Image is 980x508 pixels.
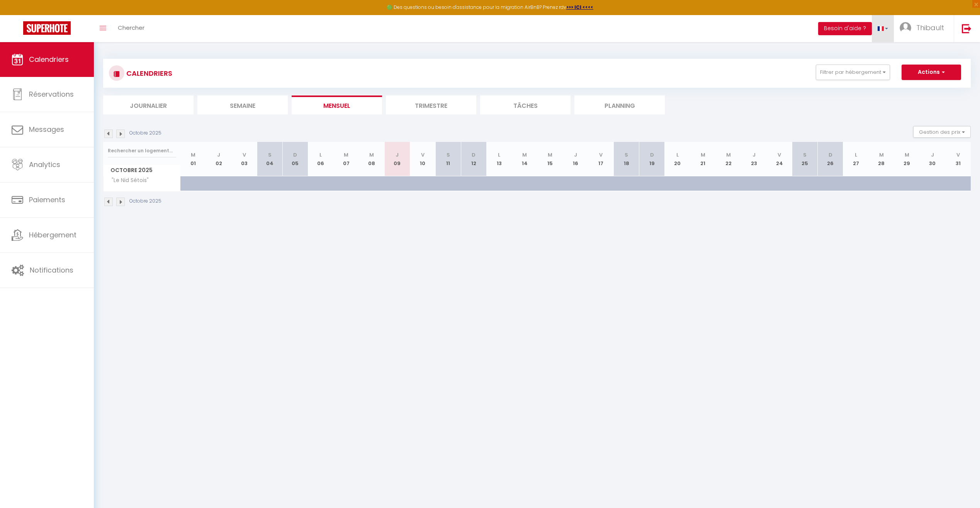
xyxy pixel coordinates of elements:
[792,142,818,176] th: 25
[243,151,246,159] abbr: V
[319,151,322,159] abbr: L
[435,142,461,176] th: 11
[701,151,705,159] abbr: M
[29,124,64,134] span: Messages
[512,142,537,176] th: 14
[894,142,920,176] th: 29
[191,151,195,159] abbr: M
[566,4,593,10] a: >>> ICI <<<<
[421,151,425,159] abbr: V
[461,142,486,176] th: 12
[498,151,500,159] abbr: L
[778,151,781,159] abbr: V
[916,23,944,32] span: Thibault
[181,142,206,176] th: 01
[913,126,971,138] button: Gestion des prix
[472,151,476,159] abbr: D
[843,142,869,176] th: 27
[29,89,74,99] span: Réservations
[105,176,151,185] span: "Le Nid Sétois"
[282,142,308,176] th: 05
[625,151,628,159] abbr: S
[30,265,73,275] span: Notifications
[29,230,76,240] span: Hébergement
[369,151,374,159] abbr: M
[818,142,843,176] th: 26
[665,142,690,176] th: 20
[548,151,552,159] abbr: M
[410,142,435,176] th: 10
[292,95,382,114] li: Mensuel
[231,142,257,176] th: 03
[894,15,954,42] a: ... Thibault
[726,151,731,159] abbr: M
[29,160,60,169] span: Analytics
[257,142,282,176] th: 04
[905,151,909,159] abbr: M
[359,142,384,176] th: 08
[956,151,960,159] abbr: V
[869,142,894,176] th: 28
[716,142,741,176] th: 22
[574,95,665,114] li: Planning
[803,151,807,159] abbr: S
[103,95,194,114] li: Journalier
[574,151,577,159] abbr: J
[480,95,571,114] li: Tâches
[384,142,410,176] th: 09
[29,195,65,205] span: Paiements
[118,24,144,32] span: Chercher
[829,151,832,159] abbr: D
[962,24,972,33] img: logout
[639,142,665,176] th: 19
[217,151,220,159] abbr: J
[486,142,512,176] th: 13
[767,142,792,176] th: 24
[676,151,679,159] abbr: L
[690,142,716,176] th: 21
[308,142,333,176] th: 06
[945,142,971,176] th: 31
[23,21,71,35] img: Super Booking
[931,151,934,159] abbr: J
[537,142,563,176] th: 15
[206,142,231,176] th: 02
[900,22,911,34] img: ...
[447,151,450,159] abbr: S
[614,142,639,176] th: 18
[112,15,150,42] a: Chercher
[124,65,172,82] h3: CALENDRIERS
[104,165,180,176] span: Octobre 2025
[108,144,176,158] input: Rechercher un logement...
[855,151,857,159] abbr: L
[344,151,348,159] abbr: M
[818,22,872,35] button: Besoin d'aide ?
[879,151,884,159] abbr: M
[268,151,272,159] abbr: S
[129,130,161,137] p: Octobre 2025
[333,142,359,176] th: 07
[650,151,654,159] abbr: D
[293,151,297,159] abbr: D
[752,151,756,159] abbr: J
[396,151,399,159] abbr: J
[29,55,69,64] span: Calendriers
[197,95,288,114] li: Semaine
[386,95,476,114] li: Trimestre
[902,65,961,80] button: Actions
[522,151,527,159] abbr: M
[599,151,603,159] abbr: V
[129,198,161,205] p: Octobre 2025
[816,65,890,80] button: Filtrer par hébergement
[563,142,588,176] th: 16
[588,142,614,176] th: 17
[741,142,767,176] th: 23
[920,142,945,176] th: 30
